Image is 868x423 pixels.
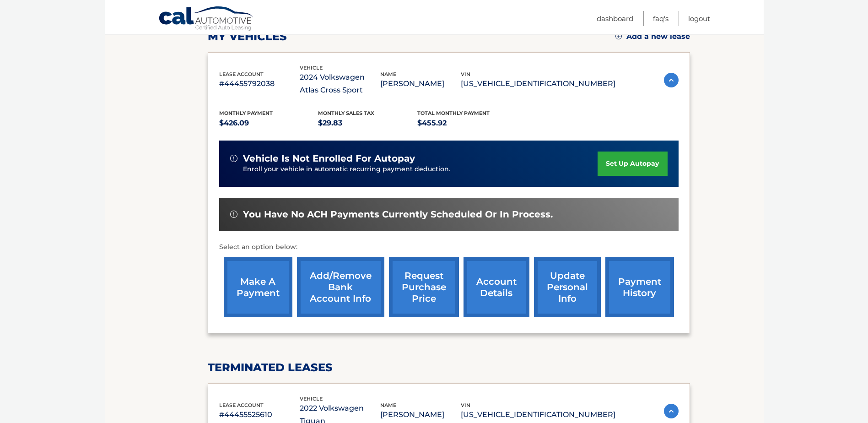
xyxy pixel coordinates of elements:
[219,402,264,408] span: lease account
[615,33,622,39] img: add.svg
[389,257,459,317] a: request purchase price
[598,152,667,176] a: set up autopay
[461,408,615,421] p: [US_VEHICLE_IDENTIFICATION_NUMBER]
[461,71,470,77] span: vin
[219,117,318,130] p: $426.09
[208,30,287,43] h2: my vehicles
[224,257,292,317] a: make a payment
[219,71,264,77] span: lease account
[380,408,461,421] p: [PERSON_NAME]
[380,77,461,90] p: [PERSON_NAME]
[230,155,237,162] img: alert-white.svg
[158,6,254,33] a: Cal Automotive
[230,211,237,218] img: alert-white.svg
[615,32,690,41] a: Add a new lease
[464,257,529,317] a: account details
[219,242,679,253] p: Select an option below:
[243,209,553,220] span: You have no ACH payments currently scheduled or in process.
[380,402,396,408] span: name
[297,257,384,317] a: Add/Remove bank account info
[534,257,601,317] a: update personal info
[300,65,323,71] span: vehicle
[318,117,417,130] p: $29.83
[417,117,517,130] p: $455.92
[208,361,690,374] h2: terminated leases
[605,257,674,317] a: payment history
[653,11,669,26] a: FAQ's
[219,77,300,90] p: #44455792038
[318,110,374,116] span: Monthly sales Tax
[380,71,396,77] span: name
[300,71,380,97] p: 2024 Volkswagen Atlas Cross Sport
[300,396,323,402] span: vehicle
[597,11,633,26] a: Dashboard
[688,11,710,26] a: Logout
[243,164,598,174] p: Enroll your vehicle in automatic recurring payment deduction.
[461,77,615,90] p: [US_VEHICLE_IDENTIFICATION_NUMBER]
[664,404,679,418] img: accordion-active.svg
[417,110,490,116] span: Total Monthly Payment
[461,402,470,408] span: vin
[664,73,679,87] img: accordion-active.svg
[219,408,300,421] p: #44455525610
[243,153,415,164] span: vehicle is not enrolled for autopay
[219,110,273,116] span: Monthly Payment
